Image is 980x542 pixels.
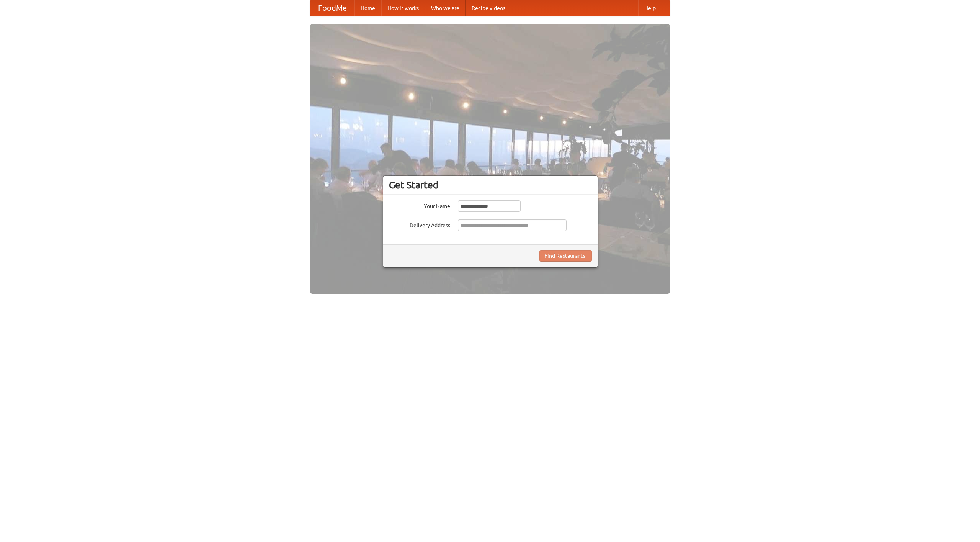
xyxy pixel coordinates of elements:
a: FoodMe [310,0,354,16]
h3: Get Started [389,179,592,191]
a: Who we are [425,0,465,16]
a: Recipe videos [465,0,511,16]
a: How it works [381,0,425,16]
label: Delivery Address [389,219,450,229]
a: Home [354,0,381,16]
button: Find Restaurants! [539,250,592,262]
label: Your Name [389,200,450,210]
a: Help [638,0,662,16]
